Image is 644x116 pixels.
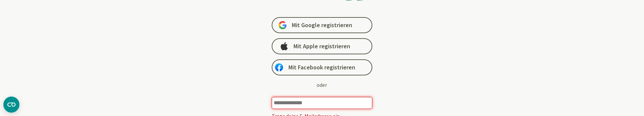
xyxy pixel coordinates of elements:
[292,21,352,29] span: Mit Google registrieren
[317,81,327,89] div: oder
[272,17,372,33] a: Mit Google registrieren
[272,38,372,54] a: Mit Apple registrieren
[272,59,372,75] a: Mit Facebook registrieren
[3,97,19,113] button: CMP-Widget öffnen
[293,42,350,50] span: Mit Apple registrieren
[288,63,355,71] span: Mit Facebook registrieren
